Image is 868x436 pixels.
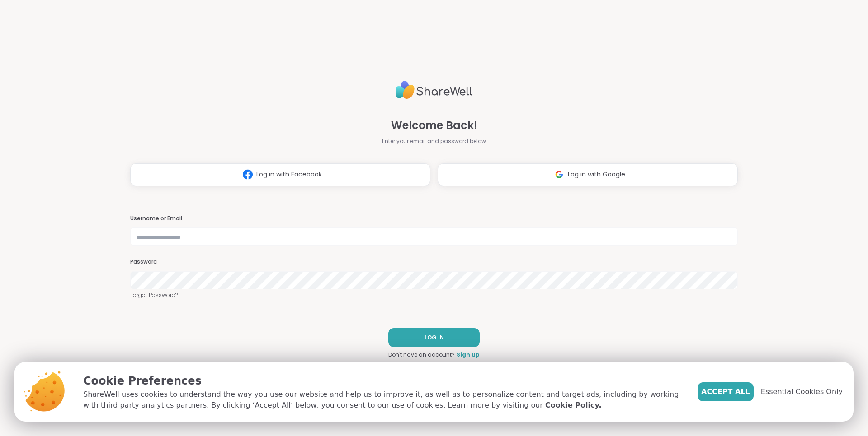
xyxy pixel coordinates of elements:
[701,386,750,397] span: Accept All
[239,166,256,183] img: ShareWell Logomark
[130,258,738,266] h3: Password
[396,77,472,103] img: ShareWell Logo
[391,117,477,134] span: Welcome Back!
[761,386,843,397] span: Essential Cookies Only
[256,170,322,179] span: Log in with Facebook
[425,334,444,342] span: LOG IN
[388,328,480,347] button: LOG IN
[388,351,455,359] span: Don't have an account?
[457,351,480,359] a: Sign up
[130,215,738,223] h3: Username or Email
[698,382,754,401] button: Accept All
[545,400,601,411] a: Cookie Policy.
[83,389,683,411] p: ShareWell uses cookies to understand the way you use our website and help us to improve it, as we...
[438,163,738,186] button: Log in with Google
[130,291,738,299] a: Forgot Password?
[130,163,430,186] button: Log in with Facebook
[568,170,625,179] span: Log in with Google
[83,373,683,389] p: Cookie Preferences
[551,166,568,183] img: ShareWell Logomark
[382,137,486,145] span: Enter your email and password below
